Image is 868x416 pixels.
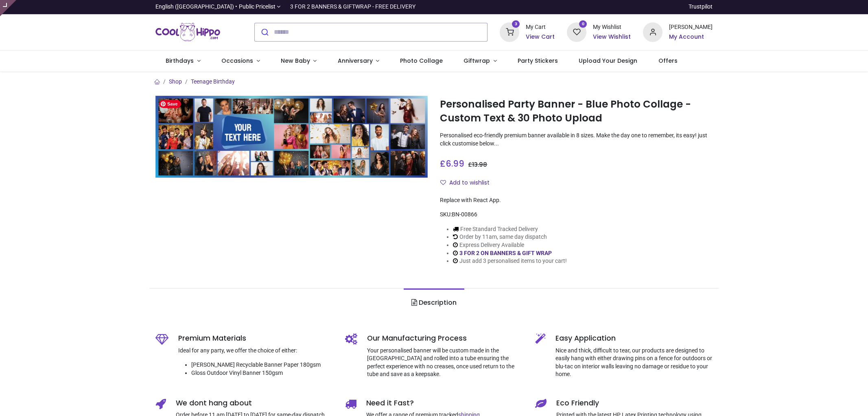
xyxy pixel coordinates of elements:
a: 3 [500,28,519,35]
i: Add to wishlist [440,180,446,185]
span: Upload Your Design [579,57,637,65]
span: 6.99 [446,158,464,169]
a: Trustpilot [689,3,713,11]
li: [PERSON_NAME] Recyclable Banner Paper 180gsm [191,361,333,369]
h5: Premium Materials [178,333,333,343]
span: Party Stickers [518,57,558,65]
div: Replace with React App. [440,196,713,205]
a: View Wishlist [593,33,631,41]
li: Gloss Outdoor Vinyl Banner 150gsm [191,369,333,377]
li: Order by 11am, same day dispatch [453,233,567,241]
p: Personalised eco-friendly premium banner available in 8 sizes. Make the day one to remember, its ... [440,132,713,147]
li: Free Standard Tracked Delivery [453,225,567,233]
h1: Personalised Party Banner - Blue Photo Collage - Custom Text & 30 Photo Upload [440,97,713,125]
div: [PERSON_NAME] [669,23,713,31]
button: Add to wishlistAdd to wishlist [440,176,496,190]
a: Anniversary [327,51,390,72]
span: Giftwrap [464,57,490,65]
a: English ([GEOGRAPHIC_DATA]) •Public Pricelist [155,3,281,11]
a: View Cart [526,33,555,41]
span: £ [468,161,487,169]
a: My Account [669,33,713,41]
h5: Easy Application [555,333,713,343]
img: Personalised Party Banner - Blue Photo Collage - Custom Text & 30 Photo Upload [155,96,428,178]
span: Anniversary [338,57,373,65]
span: Birthdays [166,57,194,65]
a: Description [404,288,464,317]
h5: We dont hang about [176,398,333,408]
li: Express Delivery Available [453,241,567,249]
a: Occasions [211,51,270,72]
p: Your personalised banner will be custom made in the [GEOGRAPHIC_DATA] and rolled into a tube ensu... [367,347,523,379]
span: 13.98 [472,161,487,169]
a: Birthdays [155,51,211,72]
a: Shop [169,78,182,85]
p: Nice and thick, difficult to tear, our products are designed to easily hang with either drawing p... [555,347,713,379]
img: Cool Hippo [155,21,221,44]
div: My Cart [526,23,555,31]
span: Save [159,100,181,108]
a: Teenage Birthday [191,78,235,85]
span: Public Pricelist [239,3,275,11]
li: Just add 3 personalised items to your cart! [453,257,567,265]
a: Logo of Cool Hippo [155,21,221,44]
span: Offers [658,57,678,65]
sup: 0 [579,20,587,28]
a: 0 [567,28,586,35]
div: My Wishlist [593,23,631,31]
h5: Eco Friendly [556,398,713,408]
span: BN-00866 [452,211,477,218]
div: 3 FOR 2 BANNERS & GIFTWRAP - FREE DELIVERY [290,3,415,11]
sup: 3 [512,20,520,28]
a: New Baby [270,51,327,72]
p: Ideal for any party, we offer the choice of either: [178,347,333,355]
span: New Baby [281,57,310,65]
h5: Need it Fast? [366,398,523,408]
span: Occasions [221,57,253,65]
div: SKU: [440,211,713,219]
a: Giftwrap [453,51,507,72]
button: Submit [255,23,274,41]
span: £ [440,158,464,169]
h5: Our Manufacturing Process [367,333,523,343]
a: 3 FOR 2 ON BANNERS & GIFT WRAP [459,250,552,256]
span: Photo Collage [400,57,443,65]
